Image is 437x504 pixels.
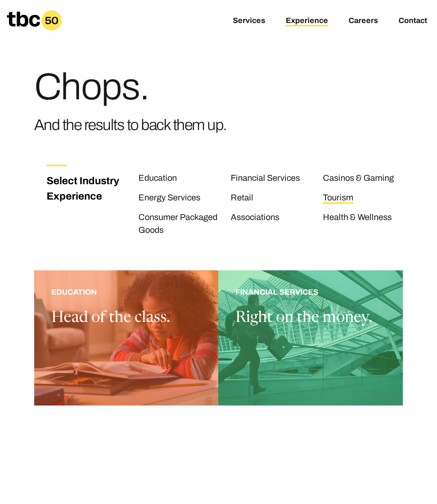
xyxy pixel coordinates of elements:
a: Careers [349,16,378,26]
a: Retail [231,193,253,204]
a: Tourism [323,193,353,204]
a: Education [138,173,177,184]
a: Contact [399,16,427,26]
a: Experience [286,16,328,26]
h1: Chops. [34,68,227,106]
a: Energy Services [138,193,200,204]
a: Consumer Packaged Goods [138,212,217,236]
a: Services [233,16,265,26]
a: Health & Wellness [323,212,392,223]
a: Associations [231,212,279,223]
a: Homepage [7,10,62,31]
h3: And the results to back them up. [34,113,227,137]
a: Casinos & Gaming [323,173,394,184]
a: Financial Services [231,173,300,184]
h3: Select Industry Experience [47,173,129,204]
